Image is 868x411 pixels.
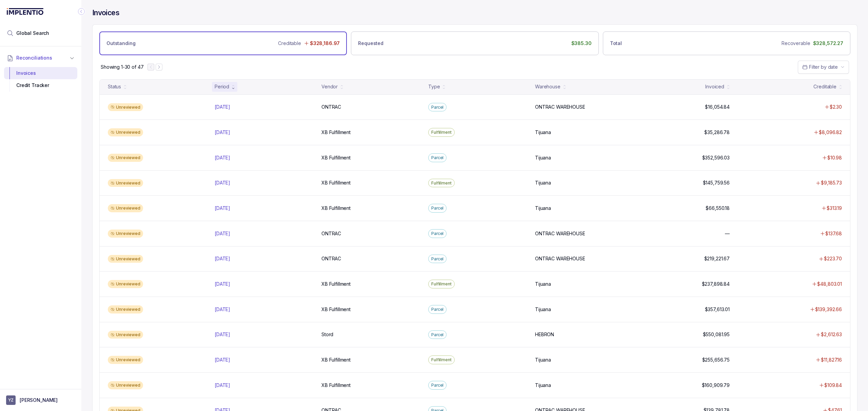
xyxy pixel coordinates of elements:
p: $35,286.78 [704,129,730,136]
p: Outstanding [106,40,135,47]
p: Tijuana [535,129,551,136]
p: $145,759.56 [703,179,730,186]
p: Parcel [431,154,443,161]
p: ONTRAC WAREHOUSE [535,230,585,237]
p: XB Fulfillment [321,281,351,287]
p: Total [610,40,622,47]
p: Parcel [431,382,443,389]
div: Status [108,83,121,90]
p: [DATE] [215,129,230,136]
div: Unreviewed [108,280,143,288]
p: [DATE] [215,306,230,313]
p: [DATE] [215,179,230,186]
p: HEBRON [535,331,554,338]
p: $16,054.84 [705,104,730,110]
div: Unreviewed [108,356,143,364]
p: $237,898.84 [702,281,730,287]
div: Unreviewed [108,331,143,339]
p: Requested [358,40,383,47]
p: $10.98 [827,154,842,161]
p: — [725,230,730,237]
p: [DATE] [215,281,230,287]
p: XB Fulfillment [321,356,351,363]
p: XB Fulfillment [321,129,351,136]
p: $9,185.73 [821,179,842,186]
h4: Invoices [92,8,119,18]
p: Tijuana [535,154,551,161]
p: [DATE] [215,205,230,212]
p: [PERSON_NAME] [20,397,58,404]
div: Unreviewed [108,381,143,389]
p: $139,392.66 [815,306,842,313]
p: Parcel [431,230,443,237]
p: [DATE] [215,255,230,262]
span: Filter by date [809,64,838,70]
div: Warehouse [535,83,560,90]
button: Date Range Picker [798,61,849,73]
p: Tijuana [535,356,551,363]
button: User initials[PERSON_NAME] [6,395,75,405]
p: [DATE] [215,104,230,110]
p: Tijuana [535,205,551,212]
p: ONTRAC WAREHOUSE [535,255,585,262]
p: XB Fulfillment [321,154,351,161]
div: Collapse Icon [77,7,85,16]
p: $328,186.97 [310,40,340,47]
p: ONTRAC [321,255,341,262]
p: $48,803.01 [817,281,842,287]
button: Reconciliations [4,50,77,65]
p: Fulfillment [431,356,452,363]
p: Tijuana [535,179,551,186]
p: $385.30 [571,40,592,47]
div: Remaining page entries [101,64,143,70]
div: Vendor [321,83,338,90]
p: $255,656.75 [702,356,730,363]
p: $357,613.01 [705,306,730,313]
div: Unreviewed [108,103,143,111]
p: $352,596.03 [702,154,730,161]
p: $137.68 [825,230,842,237]
p: $8,096.82 [819,129,842,136]
p: Tijuana [535,281,551,287]
p: [DATE] [215,331,230,338]
p: $2,612.63 [821,331,842,338]
p: Parcel [431,205,443,212]
p: XB Fulfillment [321,382,351,389]
div: Creditable [813,83,836,90]
p: Showing 1-30 of 47 [101,64,143,70]
p: Fulfillment [431,180,452,187]
p: Tijuana [535,382,551,389]
p: ONTRAC [321,230,341,237]
div: Unreviewed [108,154,143,162]
p: $313.19 [827,205,842,212]
p: $223.70 [824,255,842,262]
p: Parcel [431,331,443,338]
p: [DATE] [215,154,230,161]
div: Unreviewed [108,179,143,187]
div: Unreviewed [108,204,143,212]
div: Invoiced [705,83,724,90]
p: XB Fulfillment [321,205,351,212]
div: Type [428,83,440,90]
p: $550,081.95 [703,331,730,338]
p: $66,550.18 [706,205,730,212]
p: Fulfillment [431,281,452,287]
div: Credit Tracker [9,79,72,91]
div: Unreviewed [108,255,143,263]
p: XB Fulfillment [321,306,351,313]
p: Creditable [278,40,301,47]
p: Fulfillment [431,129,452,136]
p: ONTRAC [321,104,341,110]
p: [DATE] [215,356,230,363]
search: Date Range Picker [802,64,838,70]
div: Unreviewed [108,128,143,136]
p: $219,221.67 [704,255,730,262]
p: Stord [321,331,333,338]
span: User initials [6,395,16,405]
p: [DATE] [215,382,230,389]
p: $11,827.16 [821,356,842,363]
p: Parcel [431,104,443,111]
p: $2.30 [830,104,842,110]
p: Recoverable [782,40,810,47]
div: Reconciliations [4,66,77,93]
